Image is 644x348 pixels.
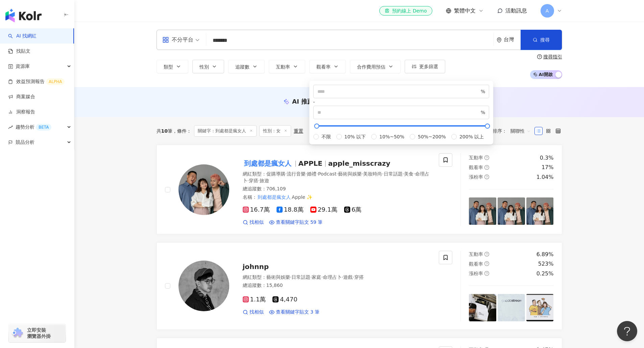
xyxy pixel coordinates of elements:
div: 排序： [493,126,534,136]
span: rise [8,125,13,130]
span: · [258,178,260,183]
mark: 到處都是瘋女人 [243,158,293,169]
span: · [403,171,404,177]
span: Apple ✨ [292,194,312,200]
span: · [290,274,291,280]
a: 商案媒合 [8,93,35,100]
span: · [382,171,383,177]
span: 遊戲 [343,274,353,280]
iframe: Help Scout Beacon - Open [617,321,637,341]
a: 洞察報告 [8,109,35,115]
span: 旅遊 [260,178,269,183]
span: 合作費用預估 [357,64,385,70]
a: 預約線上 Demo [379,6,432,16]
span: 穿搭 [249,178,258,183]
span: 藝術與娛樂 [338,171,362,177]
mark: 到處都是瘋女人 [257,193,292,201]
span: johnnp [243,263,269,271]
div: 搜尋指引 [543,54,562,59]
span: question-circle [484,271,489,276]
span: 競品分析 [16,135,34,150]
span: question-circle [484,165,489,170]
div: 17% [542,164,554,171]
span: · [321,274,323,280]
a: KOL Avatarjohnnp網紅類型：藝術與娛樂·日常話題·家庭·命理占卜·遊戲·穿搭總追蹤數：15,8601.1萬4,470找相似查看關鍵字貼文 3 筆互動率question-circle... [157,242,562,330]
span: 16.7萬 [243,206,270,213]
img: logo [5,9,42,22]
span: 觀看率 [316,64,331,70]
img: post-image [498,197,525,225]
img: post-image [469,294,496,321]
span: 互動率 [469,251,483,257]
button: 性別 [192,60,224,73]
img: KOL Avatar [178,261,229,311]
div: 1.04% [536,173,554,181]
span: question-circle [484,155,489,160]
span: 觀看率 [469,165,483,170]
a: 查看關鍵字貼文 59 筆 [269,219,323,226]
img: post-image [498,294,525,321]
span: 美妝時尚 [363,171,382,177]
div: 0.25% [536,270,554,277]
div: 總追蹤數 ： 706,109 [243,186,431,192]
span: 日常話題 [291,274,310,280]
span: Podcast [318,171,336,177]
a: 效益預測報告ALPHA [8,78,65,85]
div: 網紅類型 ： [243,274,431,281]
div: 0.3% [540,154,554,162]
span: · [310,274,312,280]
span: apple_misscrazy [328,159,390,167]
button: 合作費用預估 [350,60,401,73]
button: 類型 [157,60,188,73]
span: 50%~200% [415,133,449,140]
span: 關鍵字：到處都是瘋女人 [194,125,257,137]
span: 追蹤數 [235,64,249,70]
div: 預約線上 Demo [385,7,427,14]
span: 關聯性 [510,126,531,136]
div: 523% [538,260,554,268]
span: 日常話題 [384,171,403,177]
span: · [413,171,415,177]
span: APPLE [299,159,323,167]
span: 18.8萬 [277,206,304,213]
span: · [247,178,249,183]
button: 互動率 [269,60,305,73]
img: KOL Avatar [178,164,229,215]
span: 穿搭 [354,274,364,280]
div: 重置 [294,128,303,134]
button: 搜尋 [521,30,562,50]
span: 10% 以下 [342,133,369,140]
span: 資源庫 [16,59,30,74]
span: 找相似 [249,309,264,316]
span: appstore [162,36,169,43]
span: · [336,171,338,177]
span: 活動訊息 [505,7,527,14]
span: A [546,7,549,15]
span: 趨勢分析 [16,119,51,135]
span: 命理占卜 [323,274,342,280]
span: 美食 [404,171,413,177]
span: 立即安裝 瀏覽器外掛 [27,327,51,339]
div: 不分平台 [162,34,193,45]
span: % [481,88,485,95]
span: 命理占卜 [243,171,429,183]
span: % [481,109,485,116]
span: 名稱 ： [243,193,313,201]
span: · [342,274,343,280]
img: post-image [526,294,554,321]
span: 互動率 [276,64,290,70]
span: 搜尋 [540,37,550,43]
a: 找貼文 [8,48,30,55]
span: 性別：女 [259,125,291,137]
div: 6.89% [536,251,554,258]
span: · [316,171,318,177]
span: 婚禮 [307,171,316,177]
span: · [306,171,307,177]
span: 29.1萬 [310,206,337,213]
a: searchAI 找網紅 [8,33,37,39]
button: 觀看率 [309,60,346,73]
img: post-image [526,197,554,225]
span: · [362,171,363,177]
span: 流行音樂 [287,171,306,177]
span: question-circle [484,252,489,257]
